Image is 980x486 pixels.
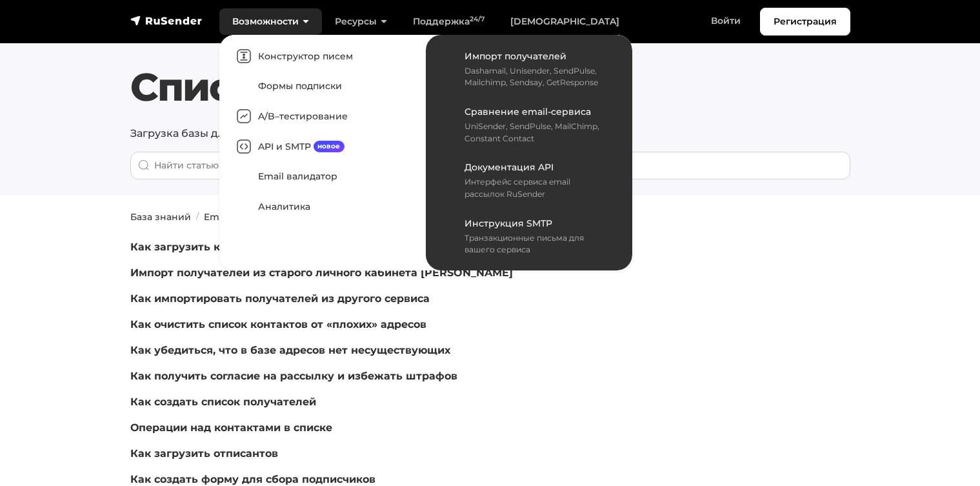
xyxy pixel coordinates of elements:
a: Email валидатор [226,162,419,192]
div: UniSender, SendPulse, MailChimp, Constant Contact [465,121,610,145]
a: Как загрузить отписантов [130,447,278,460]
p: Загрузка базы для рассылки, управление списками получателей и импорт контактов. [130,126,850,141]
a: A/B–тестирование [226,101,419,132]
a: Конструктор писем [226,41,419,72]
img: Поиск [138,159,150,171]
a: База знаний [130,211,191,223]
div: Интерфейс сервиса email рассылок RuSender [465,176,610,200]
nav: breadcrumb [123,210,858,224]
a: Как загрузить контакты для рассылок [130,241,348,253]
h1: Списки и получатели [130,64,850,110]
span: Инструкция SMTP [465,218,552,229]
a: Как импортировать получателей из другого сервиса [130,292,430,305]
span: Сравнение email-сервиса [465,106,591,117]
a: API и SMTPновое [226,132,419,162]
div: Dashamail, Unisender, SendPulse, Mailchimp, Sendsay, GetResponse [465,65,610,89]
a: Как убедиться, что в базе адресов нет несуществующих [130,344,450,356]
a: Импорт получателей из старого личного кабинета [PERSON_NAME] [130,267,513,279]
a: Операции над контактами в списке [130,421,332,434]
a: Аналитика [226,192,419,222]
span: новое [314,141,345,152]
a: Войти [698,8,754,34]
a: Документация API Интерфейс сервиса email рассылок RuSender [432,153,626,208]
a: Ресурсы [322,8,400,35]
a: Поддержка24/7 [400,8,497,35]
span: Импорт получателей [465,50,566,62]
a: Как получить согласие на рассылку и избежать штрафов [130,370,457,382]
a: Импорт получателей Dashamail, Unisender, SendPulse, Mailchimp, Sendsay, GetResponse [432,41,626,97]
a: Формы подписки [226,72,419,102]
a: Как создать список получателей [130,396,316,408]
a: Как создать форму для сбора подписчиков [130,473,375,485]
a: Регистрация [760,8,850,35]
div: Транзакционные письма для вашего сервиса [465,232,610,256]
a: Инструкция SMTP Транзакционные письма для вашего сервиса [432,208,626,264]
a: [DEMOGRAPHIC_DATA] [497,8,632,35]
a: Сравнение email-сервиса UniSender, SendPulse, MailChimp, Constant Contact [432,97,626,152]
a: Email рассылки [204,211,279,223]
a: Возможности [219,8,322,35]
sup: 24/7 [470,15,485,23]
img: RuSender [130,14,203,27]
input: When autocomplete results are available use up and down arrows to review and enter to go to the d... [130,152,850,179]
span: Документация API [465,161,554,173]
a: Как очистить список контактов от «плохих» адресов [130,318,426,330]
